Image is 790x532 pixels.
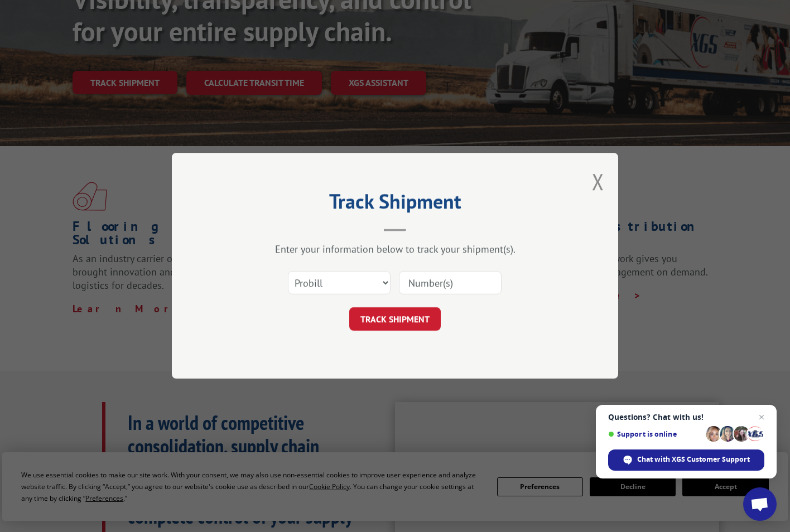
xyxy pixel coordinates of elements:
h2: Track Shipment [228,194,562,215]
div: Chat with XGS Customer Support [608,449,764,471]
input: Number(s) [399,272,502,295]
span: Chat with XGS Customer Support [637,454,750,465]
div: Enter your information below to track your shipment(s). [228,243,562,256]
span: Support is online [608,430,702,438]
div: Open chat [743,487,777,521]
span: Questions? Chat with us! [608,413,764,422]
span: Close chat [755,410,768,424]
button: TRACK SHIPMENT [349,308,441,331]
button: Close modal [592,167,604,196]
